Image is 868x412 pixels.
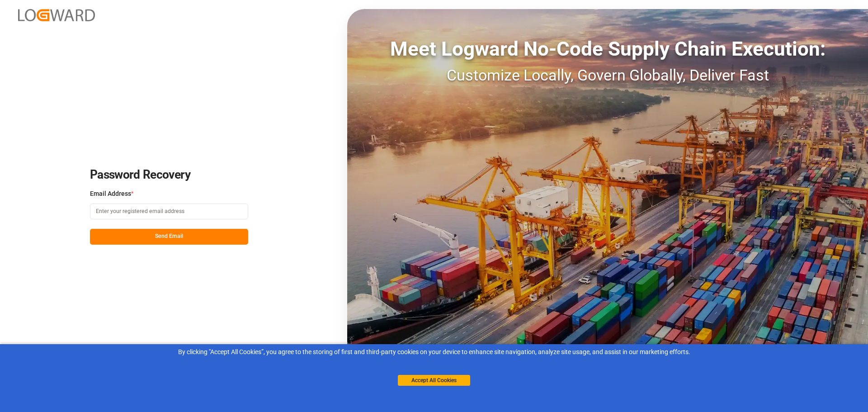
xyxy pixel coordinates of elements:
span: Email Address [90,189,131,199]
button: Send Email [90,229,248,245]
div: Customize Locally, Govern Globally, Deliver Fast [347,64,868,87]
h2: Password Recovery [90,168,248,182]
img: Logward_new_orange.png [18,9,95,21]
div: By clicking "Accept All Cookies”, you agree to the storing of first and third-party cookies on yo... [6,347,862,357]
input: Enter your registered email address [90,204,248,219]
button: Accept All Cookies [398,375,470,386]
div: Meet Logward No-Code Supply Chain Execution: [347,34,868,64]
